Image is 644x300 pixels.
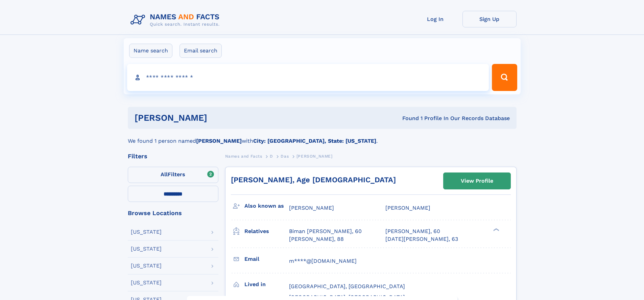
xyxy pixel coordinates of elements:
[128,210,218,216] div: Browse Locations
[231,176,396,184] a: [PERSON_NAME], Age [DEMOGRAPHIC_DATA]
[131,246,162,252] div: [US_STATE]
[289,205,334,211] span: [PERSON_NAME]
[289,283,405,290] span: [GEOGRAPHIC_DATA], [GEOGRAPHIC_DATA]
[385,205,430,211] span: [PERSON_NAME]
[131,263,162,269] div: [US_STATE]
[408,11,462,27] a: Log In
[128,129,517,145] div: We found 1 person named with .
[296,154,333,159] span: [PERSON_NAME]
[128,167,218,183] label: Filters
[129,44,172,58] label: Name search
[289,235,344,243] a: [PERSON_NAME], 88
[244,279,289,290] h3: Lived in
[244,226,289,237] h3: Relatives
[270,152,273,160] a: D
[180,44,222,58] label: Email search
[270,154,273,159] span: D
[461,173,493,189] div: View Profile
[244,253,289,265] h3: Email
[385,235,458,243] a: [DATE][PERSON_NAME], 63
[127,64,489,91] input: search input
[289,228,362,235] a: Biman [PERSON_NAME], 60
[196,138,242,144] b: [PERSON_NAME]
[281,152,289,160] a: Das
[244,200,289,212] h3: Also known as
[161,171,168,178] span: All
[225,152,262,160] a: Names and Facts
[444,173,510,189] a: View Profile
[492,64,517,91] button: Search Button
[135,114,305,122] h1: [PERSON_NAME]
[128,11,225,29] img: Logo Names and Facts
[131,229,162,235] div: [US_STATE]
[128,153,218,159] div: Filters
[385,228,440,235] a: [PERSON_NAME], 60
[462,11,517,27] a: Sign Up
[492,228,500,232] div: ❯
[253,138,376,144] b: City: [GEOGRAPHIC_DATA], State: [US_STATE]
[281,154,289,159] span: Das
[131,280,162,285] div: [US_STATE]
[305,115,510,122] div: Found 1 Profile In Our Records Database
